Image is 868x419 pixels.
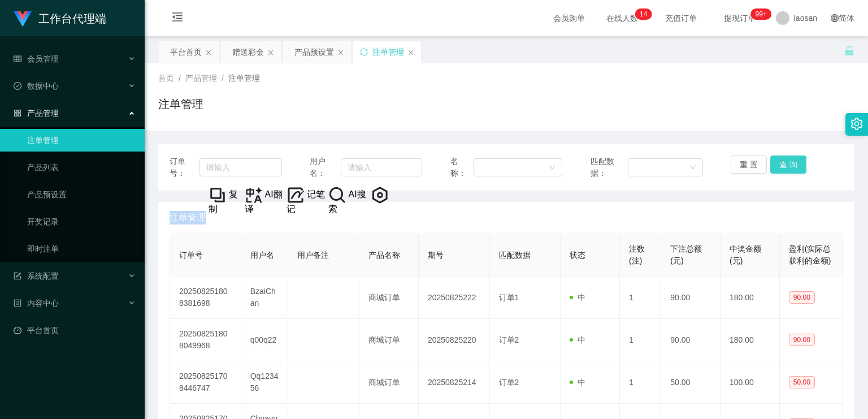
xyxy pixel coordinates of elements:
button: 查 询 [770,155,806,174]
i: 图标: close [337,49,344,56]
i: 图标: close [407,49,414,56]
span: 状态 [570,250,585,260]
span: 复制 [209,189,238,214]
td: q00q22 [241,319,289,361]
span: 订单1 [499,293,519,302]
td: 90.00 [661,277,721,319]
span: / [222,74,224,83]
span: 提现订单 [718,14,761,22]
span: 注数(注) [629,244,645,265]
td: 202508251808381698 [170,277,241,319]
input: 请输入 [199,158,281,176]
span: 中奖金额(元) [730,244,761,265]
div: 赠送彩金 [232,41,264,63]
a: 即时注单 [27,237,136,260]
span: 产品名称 [368,250,400,260]
a: 产品预设置 [27,183,136,206]
i: 图标: down [689,164,696,172]
button: 重 置 [731,155,767,174]
span: 首页 [158,74,174,83]
a: 图标: dashboard平台首页 [14,319,136,342]
img: Y6Fg4b0bCsMmW1P9Q+wunl0AW5XwHbQAAAABJRU5ErkJggg== [245,186,263,204]
td: 202508251708446747 [170,361,241,404]
span: 90.00 [789,334,815,346]
span: 中 [570,293,585,302]
span: 用户备注 [297,250,329,260]
i: 图标: close [205,49,212,56]
td: Qq123456 [241,361,289,404]
i: 图标: close [267,49,274,56]
h1: 注单管理 [158,96,203,113]
a: 注单管理 [27,129,136,152]
div: 注单管理 [372,41,404,63]
div: 产品预设置 [294,41,334,63]
span: 名称： [450,155,474,179]
img: AivEMIV8KsPvPPD9SxUql4SH8QqllF07RjqtXqV5ygdJe4UlMEr3zb7XZL+lAGNfV6vZfL5R4VAYnRBZUUEhoFNTJsoqO0CbC... [370,186,389,204]
sup: 966 [751,8,771,20]
span: 下注总额(元) [670,244,702,265]
img: +vywMD4W03sz8AcLhV9TmKVjsAAAAABJRU5ErkJggg== [209,186,227,204]
span: 50.00 [789,376,815,388]
a: 工作台代理端 [14,14,106,23]
span: 充值订单 [659,14,702,22]
span: 内容中心 [14,299,59,308]
span: 中 [570,335,585,344]
span: 系统配置 [14,271,59,280]
span: 订单2 [499,335,519,344]
td: 1 [620,319,661,361]
span: AI翻译 [245,189,283,214]
span: 订单2 [499,378,519,387]
div: 平台首页 [170,41,202,63]
td: 90.00 [661,319,721,361]
span: 中 [570,378,585,387]
td: 20250825222 [419,277,490,319]
a: 产品列表 [27,156,136,179]
td: 180.00 [721,319,780,361]
td: 20250825214 [419,361,490,404]
span: AI搜索 [328,189,366,214]
td: 202508251808049968 [170,319,241,361]
span: 订单号 [179,250,203,260]
td: BzaiChan [241,277,289,319]
td: 50.00 [661,361,721,404]
h1: 工作台代理端 [38,1,106,37]
span: 记笔记 [287,189,325,214]
span: 在线人数 [601,14,644,22]
span: / [179,74,181,83]
i: 图标: menu-fold [158,1,197,37]
td: 100.00 [721,361,780,404]
span: 数据中心 [14,81,59,90]
td: 商城订单 [359,277,419,319]
td: 1 [620,277,661,319]
span: 注单管理 [228,74,260,83]
span: 注单管理 [170,211,206,224]
span: 匹配数据： [591,155,628,179]
i: 图标: appstore-o [14,109,21,117]
td: 商城订单 [359,319,419,361]
p: 4 [644,8,648,20]
span: 90.00 [789,291,815,304]
span: 订单号： [170,155,199,179]
i: 图标: unlock [844,46,854,56]
i: 图标: down [549,164,555,172]
i: 图标: profile [14,299,21,307]
span: 盈利(实际总获利的金额) [789,244,831,265]
span: 用户名： [310,155,341,179]
span: 匹配数据 [499,250,531,260]
i: 图标: form [14,272,21,280]
span: 期号 [428,250,444,260]
td: 20250825220 [419,319,490,361]
span: 用户名 [250,250,274,260]
img: hH46hMuwJzBHKAAAAAElFTkSuQmCC [328,186,346,204]
span: 会员管理 [14,54,59,63]
td: 1 [620,361,661,404]
img: note_menu_logo_v2.png [287,186,305,204]
td: 180.00 [721,277,780,319]
img: logo.9652507e.png [14,11,32,27]
i: 图标: setting [850,118,863,130]
sup: 14 [635,8,652,20]
i: 图标: check-circle-o [14,82,21,90]
span: 产品管理 [185,74,217,83]
p: 1 [640,8,644,20]
a: 开奖记录 [27,210,136,233]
